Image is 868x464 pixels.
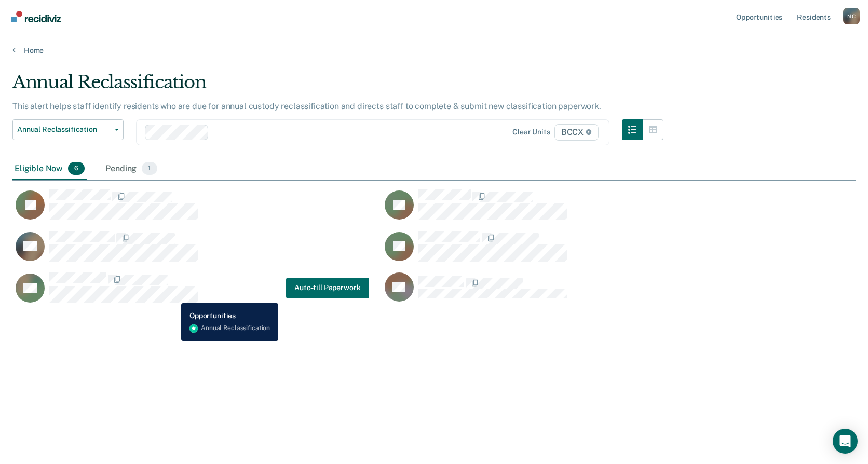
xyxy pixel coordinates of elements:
button: Annual Reclassification [12,119,124,140]
div: Clear units [512,128,550,137]
div: CaseloadOpportunityCell-00097316 [382,230,751,272]
div: CaseloadOpportunityCell-00643231 [382,272,751,313]
div: Annual Reclassification [12,72,663,101]
p: This alert helps staff identify residents who are due for annual custody reclassification and dir... [12,101,601,111]
div: CaseloadOpportunityCell-00282887 [12,272,382,313]
span: 6 [68,162,85,175]
span: BCCX [554,124,599,141]
div: N C [843,8,860,24]
div: CaseloadOpportunityCell-00550518 [12,230,382,272]
img: Recidiviz [11,11,61,22]
div: Open Intercom Messenger [833,429,858,454]
a: Home [12,46,856,55]
div: Pending1 [103,158,159,181]
span: 1 [142,162,157,175]
button: Auto-fill Paperwork [286,278,369,298]
div: CaseloadOpportunityCell-00444240 [12,189,382,230]
div: CaseloadOpportunityCell-00652980 [382,189,751,230]
div: Eligible Now6 [12,158,87,181]
span: Annual Reclassification [17,125,111,134]
button: Profile dropdown button [843,8,860,24]
a: Navigate to form link [286,278,369,298]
